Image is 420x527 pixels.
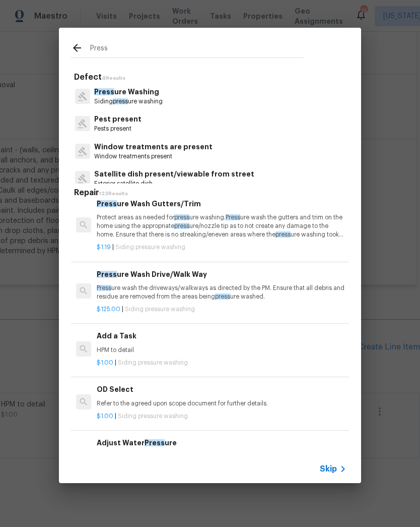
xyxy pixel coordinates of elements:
p: | [97,412,346,421]
p: HPM to detail [97,346,346,355]
span: Skip [320,464,337,474]
span: press [275,231,291,238]
input: Search issues or repairs [90,42,304,57]
span: Press [226,214,240,220]
span: $1.19 [97,244,111,250]
span: press [113,98,128,104]
span: Press [97,285,111,291]
span: Siding pressure washing [125,306,195,312]
span: $1.00 [97,413,113,419]
span: Siding pressure washing [118,360,188,366]
h6: OD Select [97,384,346,395]
p: Siding ure washing [94,97,163,106]
h6: ure Wash Gutters/Trim [97,198,346,209]
p: Exterior satellite dish [94,180,254,188]
span: Press [145,439,165,446]
h5: Repair [74,188,349,198]
h6: Adjust Water ure [97,437,346,448]
span: $125.00 [97,306,120,312]
p: Pests present [94,125,142,133]
p: | [97,305,346,314]
p: ure Washing [94,87,163,97]
span: 123 Results [99,191,128,196]
p: Refer to the agreed upon scope document for further details. [97,399,346,408]
p: ure wash the driveways/walkways as directed by the PM. Ensure that all debris and residue are rem... [97,284,346,301]
p: | [97,243,346,252]
p: Satellite dish present/viewable from street [94,169,254,180]
span: Siding pressure washing [118,413,188,419]
span: press [215,294,230,300]
p: Pest present [94,114,142,125]
p: Protect areas as needed for ure washing. ure wash the gutters and trim on the home using the appr... [97,213,346,239]
h6: ure Wash Drive/Walk Way [97,269,346,280]
span: Press [94,88,114,95]
span: press [174,223,189,229]
span: $1.00 [97,360,113,366]
span: Siding pressure washing [115,244,185,250]
h5: Defect [74,72,349,83]
p: Window treatments present [94,152,213,161]
span: Press [97,271,117,278]
h6: Add a Task [97,330,346,341]
span: press [174,214,189,220]
span: Press [97,200,117,207]
p: Window treatments are present [94,142,213,152]
span: 4 Results [102,76,125,81]
p: | [97,359,346,367]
